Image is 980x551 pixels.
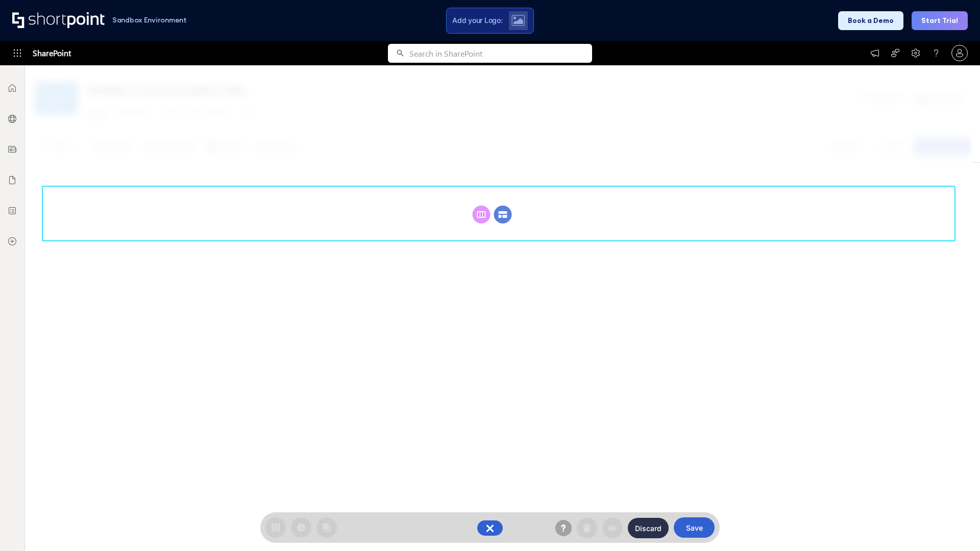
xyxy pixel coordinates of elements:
span: Add your Logo: [452,16,502,25]
button: Discard [628,518,669,538]
button: Start Trial [912,11,968,30]
button: Book a Demo [838,11,903,30]
h1: Sandbox Environment [112,17,187,23]
input: Search in SharePoint [409,44,592,63]
span: SharePoint [33,41,71,65]
iframe: Chat Widget [929,502,980,551]
img: Upload logo [511,15,525,26]
button: Save [674,517,715,538]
